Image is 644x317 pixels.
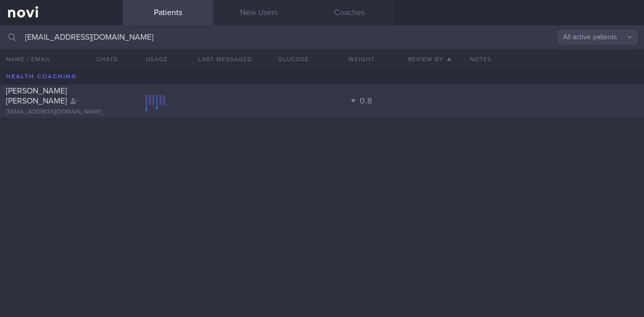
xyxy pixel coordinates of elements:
button: Glucose [259,49,327,69]
button: Last Messaged [191,49,259,69]
button: Review By [395,49,463,69]
button: All active patients [557,30,638,45]
button: Weight [328,49,395,69]
span: 0.8 [360,97,372,105]
span: [PERSON_NAME] [PERSON_NAME] [6,87,67,105]
button: Chats [83,49,123,69]
div: Usage [123,49,191,69]
div: Notes [464,49,644,69]
div: [EMAIL_ADDRESS][DOMAIN_NAME] [6,109,117,116]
